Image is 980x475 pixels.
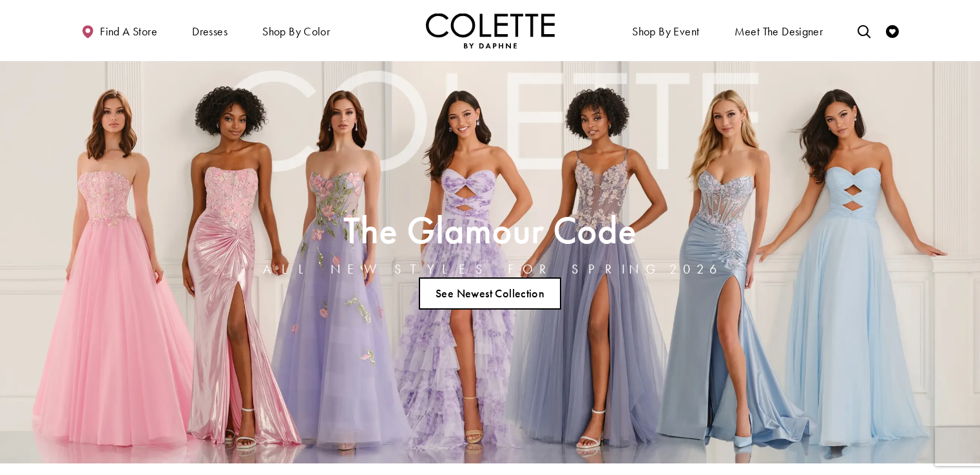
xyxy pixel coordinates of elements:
[259,13,333,48] span: Shop by color
[263,212,718,248] h2: The Glamour Code
[262,25,330,38] span: Shop by color
[731,13,827,48] a: Meet the designer
[259,272,722,315] ul: Slider Links
[426,13,555,48] img: Colette by Daphne
[854,13,874,48] a: Toggle search
[883,13,902,48] a: Check Wishlist
[735,25,823,38] span: Meet the designer
[78,13,160,48] a: Find a store
[263,262,718,276] h4: ALL NEW STYLES FOR SPRING 2026
[419,277,562,310] a: See Newest Collection The Glamour Code ALL NEW STYLES FOR SPRING 2026
[100,25,157,38] span: Find a store
[629,13,702,48] span: Shop By Event
[426,13,555,48] a: Visit Home Page
[192,25,227,38] span: Dresses
[632,25,699,38] span: Shop By Event
[189,13,231,48] span: Dresses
